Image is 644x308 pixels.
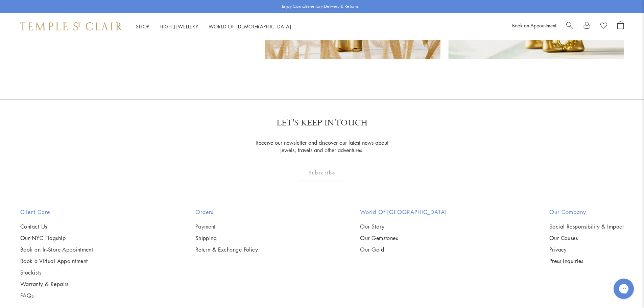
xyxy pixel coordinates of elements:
h2: Our Company [549,208,624,216]
a: Return & Exchange Policy [195,246,258,253]
a: Social Responsibility & Impact [549,223,624,230]
a: Payment [195,223,258,230]
a: Our Causes [549,234,624,242]
a: Warranty & Repairs [20,280,93,288]
a: Book an Appointment [512,22,556,29]
a: Our Gemstones [360,234,447,242]
h2: Orders [195,208,258,216]
a: Open Shopping Bag [617,21,624,31]
a: ShopShop [136,23,149,30]
a: Stockists [20,269,93,276]
a: Book an In-Store Appointment [20,246,93,253]
nav: Main navigation [136,22,291,31]
a: Search [566,21,573,31]
a: Our NYC Flagship [20,234,93,242]
a: Shipping [195,234,258,242]
h2: World of [GEOGRAPHIC_DATA] [360,208,447,216]
a: High JewelleryHigh Jewellery [160,23,198,30]
a: Book a Virtual Appointment [20,257,93,265]
a: View Wishlist [600,21,607,31]
p: Enjoy Complimentary Delivery & Returns [282,3,359,10]
a: World of [DEMOGRAPHIC_DATA]World of [DEMOGRAPHIC_DATA] [209,23,291,30]
a: FAQs [20,292,93,299]
a: Press Inquiries [549,257,624,265]
img: Temple St. Clair [20,22,122,30]
a: Our Gold [360,246,447,253]
a: Contact Us [20,223,93,230]
p: LET'S KEEP IN TOUCH [277,117,367,129]
a: Our Story [360,223,447,230]
a: Privacy [549,246,624,253]
div: Subscribe [299,164,345,181]
p: Receive our newsletter and discover our latest news about jewels, travels and other adventures. [254,139,390,154]
h2: Client Care [20,208,93,216]
iframe: Gorgias live chat messenger [610,276,637,301]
